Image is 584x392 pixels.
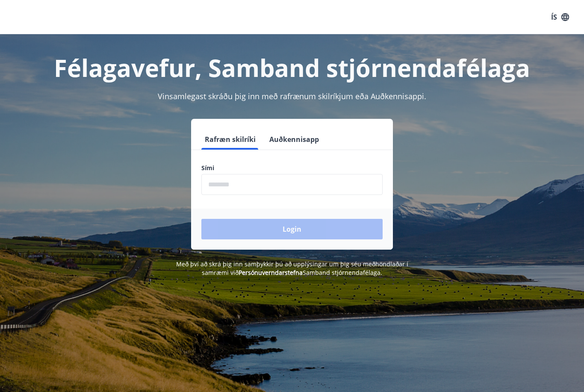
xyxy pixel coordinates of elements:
[239,268,303,277] a: Persónuverndarstefna
[201,164,383,172] label: Sími
[10,51,574,84] h1: Félagavefur, Samband stjórnendafélaga
[266,129,322,150] button: Auðkennisapp
[158,91,426,101] span: Vinsamlegast skráðu þig inn með rafrænum skilríkjum eða Auðkennisappi.
[176,260,408,277] span: Með því að skrá þig inn samþykkir þú að upplýsingar um þig séu meðhöndlaðar í samræmi við Samband...
[546,9,574,25] button: ÍS
[201,129,259,150] button: Rafræn skilríki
